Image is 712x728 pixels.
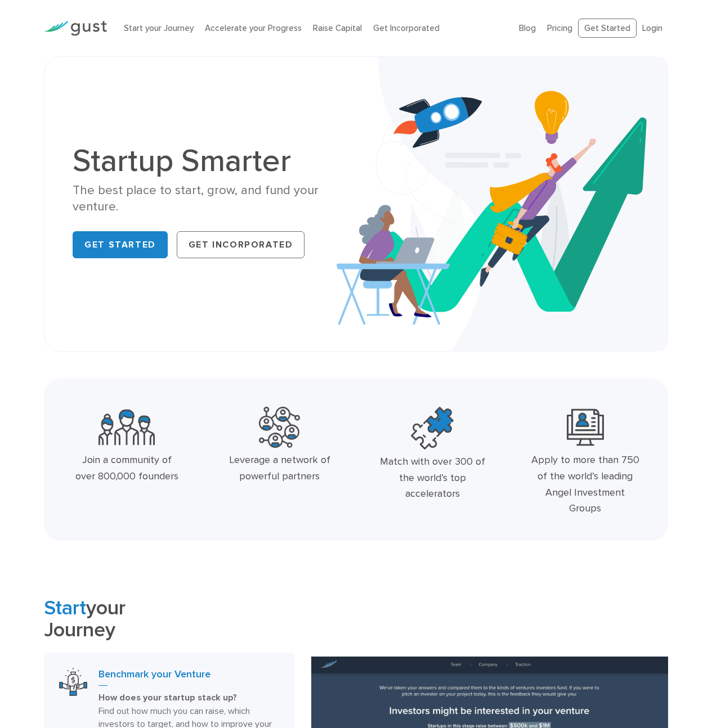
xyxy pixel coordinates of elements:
[98,692,237,703] strong: How does your startup stack up?
[337,57,668,351] img: Startup Smarter Hero
[373,23,440,33] a: Get Incorporated
[44,21,107,36] img: Gust Logo
[73,231,168,258] a: Get Started
[531,452,639,517] div: Apply to more than 750 of the world’s leading Angel Investment Groups
[44,597,294,641] h2: your Journey
[73,145,347,177] h1: Startup Smarter
[547,23,572,33] a: Pricing
[73,182,347,215] div: The best place to start, grow, and fund your venture.
[519,23,536,33] a: Blog
[411,407,454,450] img: Top Accelerators
[225,452,334,485] div: Leverage a network of powerful partners
[72,452,181,485] div: Join a community of over 800,000 founders
[59,668,87,696] img: Benchmark Your Venture
[205,23,302,33] a: Accelerate your Progress
[567,407,604,448] img: Leading Angel Investment
[98,407,155,448] img: Community Founders
[578,19,637,38] a: Get Started
[378,454,487,502] div: Match with over 300 of the world’s top accelerators
[313,23,362,33] a: Raise Capital
[259,407,300,448] img: Powerful Partners
[177,231,305,258] a: Get Incorporated
[98,668,279,686] h3: Benchmark your Venture
[642,23,662,33] a: Login
[44,596,86,620] span: Start
[124,23,194,33] a: Start your Journey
